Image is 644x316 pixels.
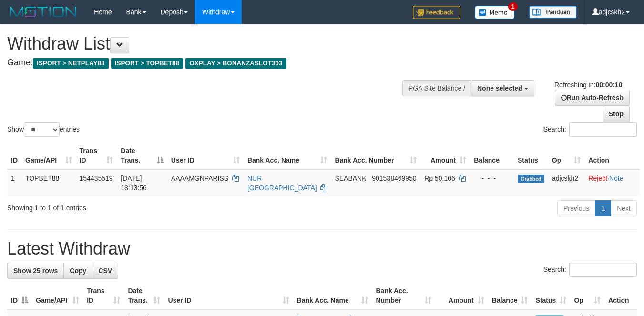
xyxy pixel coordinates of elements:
th: Game/API: activate to sort column ascending [21,142,76,169]
span: OXPLAY > BONANZASLOT303 [185,58,286,69]
h1: Latest Withdraw [7,239,637,258]
th: Trans ID: activate to sort column ascending [76,142,117,169]
h1: Withdraw List [7,34,420,53]
span: CSV [98,267,112,275]
th: User ID: activate to sort column ascending [164,282,293,309]
th: Amount: activate to sort column ascending [420,142,470,169]
td: adjcskh2 [548,169,585,196]
th: Bank Acc. Name: activate to sort column ascending [293,282,372,309]
th: Game/API: activate to sort column ascending [32,282,83,309]
span: Copy [70,267,86,275]
th: Balance: activate to sort column ascending [488,282,532,309]
span: Refreshing in: [554,81,622,89]
label: Show entries [7,122,80,137]
th: ID: activate to sort column descending [7,282,32,309]
span: 1 [508,2,518,11]
th: Action [584,142,640,169]
a: Note [609,174,624,182]
span: ISPORT > TOPBET88 [111,58,183,69]
a: Show 25 rows [7,263,64,279]
a: CSV [92,263,118,279]
span: [DATE] 18:13:56 [121,174,147,192]
td: · [584,169,640,196]
a: Reject [588,174,607,182]
span: Show 25 rows [13,267,58,275]
div: PGA Site Balance / [402,80,471,96]
img: MOTION_logo.png [7,5,80,19]
th: Status: activate to sort column ascending [532,282,570,309]
span: Copy 901538469950 to clipboard [372,174,416,182]
strong: 00:00:10 [595,81,622,89]
th: Date Trans.: activate to sort column descending [117,142,167,169]
span: None selected [477,84,522,92]
th: Status [514,142,548,169]
span: Grabbed [518,175,544,183]
label: Search: [543,263,637,277]
th: Amount: activate to sort column ascending [435,282,488,309]
td: TOPBET88 [21,169,76,196]
th: Action [604,282,637,309]
select: Showentries [24,122,60,137]
h4: Game: [7,58,420,68]
span: ISPORT > NETPLAY88 [33,58,109,69]
span: 154435519 [80,174,113,182]
img: panduan.png [529,6,577,19]
th: ID [7,142,21,169]
img: Feedback.jpg [413,6,460,19]
span: Rp 50.106 [424,174,455,182]
th: Bank Acc. Number: activate to sort column ascending [372,282,435,309]
span: AAAAMGNPARISS [171,174,228,182]
th: Date Trans.: activate to sort column ascending [124,282,164,309]
input: Search: [569,263,637,277]
img: Button%20Memo.svg [475,6,515,19]
th: Op: activate to sort column ascending [548,142,585,169]
button: None selected [471,80,534,96]
a: NUR [GEOGRAPHIC_DATA] [247,174,317,192]
a: Next [611,200,637,216]
div: Showing 1 to 1 of 1 entries [7,199,261,213]
div: - - - [474,173,510,183]
th: Bank Acc. Name: activate to sort column ascending [244,142,331,169]
label: Search: [543,122,637,137]
th: Op: activate to sort column ascending [570,282,604,309]
th: Balance [470,142,514,169]
th: Trans ID: activate to sort column ascending [83,282,124,309]
a: Stop [603,106,630,122]
a: Previous [557,200,595,216]
a: Copy [63,263,92,279]
td: 1 [7,169,21,196]
th: Bank Acc. Number: activate to sort column ascending [331,142,420,169]
th: User ID: activate to sort column ascending [167,142,244,169]
input: Search: [569,122,637,137]
a: 1 [595,200,611,216]
span: SEABANK [335,174,366,182]
a: Run Auto-Refresh [555,90,630,106]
